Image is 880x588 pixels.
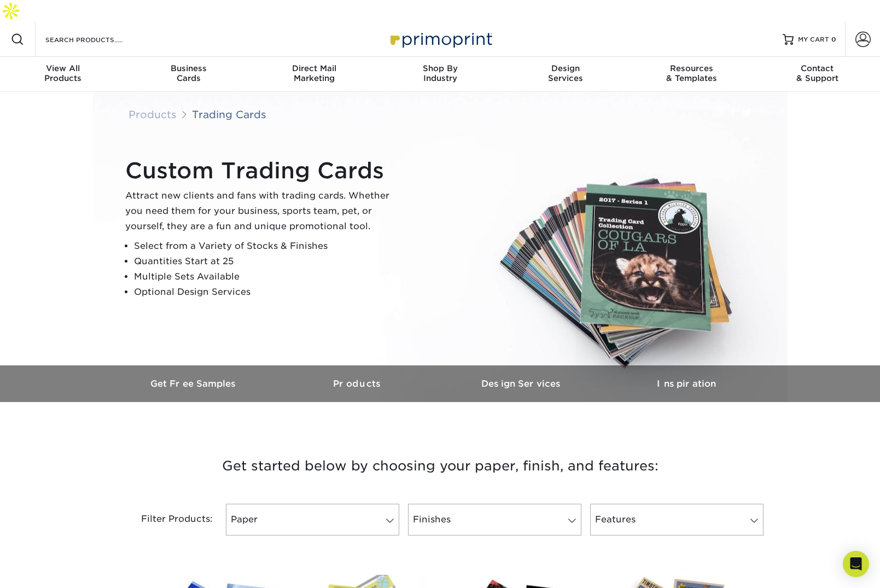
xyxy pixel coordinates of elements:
h3: Get started below by choosing your paper, finish, and features: [120,441,760,491]
div: Filter Products: [112,504,222,535]
span: Design [503,63,628,73]
h3: Products [276,379,440,389]
li: Optional Design Services [134,284,399,300]
a: Direct MailMarketing [252,57,377,92]
a: Contact& Support [754,57,880,92]
img: Primoprint Trading Cards [93,15,788,479]
div: Services [503,63,628,83]
div: Open Intercom Messenger [843,551,869,577]
h1: Custom Trading Cards [125,158,399,184]
li: Multiple Sets Available [134,269,399,284]
div: & Support [754,63,880,83]
a: Inspiration [604,365,768,402]
li: Quantities Start at 25 [134,254,399,269]
a: Trading Cards [192,108,266,120]
span: 0 [831,36,836,43]
a: Paper [226,504,399,535]
span: Contact [754,63,880,73]
span: Direct Mail [252,63,377,73]
a: Shop ByIndustry [377,57,503,92]
p: Attract new clients and fans with trading cards. Whether you need them for your business, sports ... [125,188,399,234]
input: SEARCH PRODUCTS..... [44,33,151,46]
div: Marketing [252,63,377,83]
span: Business [126,63,252,73]
a: Products [276,365,440,402]
h3: Inspiration [604,379,768,389]
a: BusinessCards [126,57,252,92]
a: Products [129,108,177,120]
a: Features [590,504,764,535]
a: Resources& Templates [628,57,754,92]
li: Select from a Variety of Stocks & Finishes [134,238,399,254]
span: Resources [628,63,754,73]
a: Finishes [408,504,581,535]
img: Primoprint [386,27,495,51]
a: DesignServices [503,57,628,92]
a: Get Free Samples [112,365,276,402]
h3: Design Services [440,379,604,389]
span: Shop By [377,63,503,73]
div: & Templates [628,63,754,83]
span: MY CART [798,35,829,44]
a: MY CART 0 [783,22,836,57]
a: Design Services [440,365,604,402]
h3: Get Free Samples [112,379,276,389]
div: Industry [377,63,503,83]
div: Cards [126,63,252,83]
